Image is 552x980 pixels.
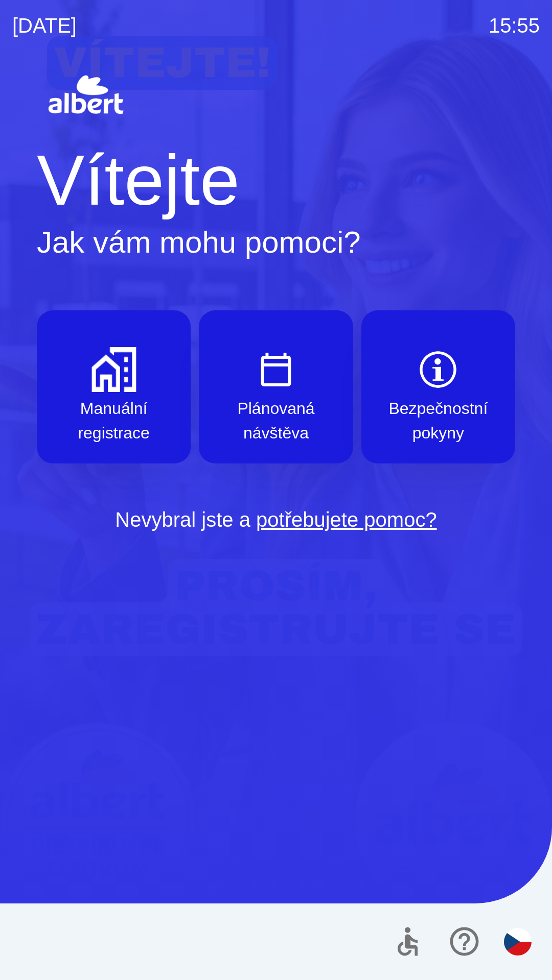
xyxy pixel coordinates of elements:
[199,310,353,463] button: Plánovaná návštěva
[489,10,540,41] p: 15:55
[256,508,437,531] a: potřebujete pomoc?
[12,10,77,41] p: [DATE]
[361,310,515,463] button: Bezpečnostní pokyny
[416,347,461,392] img: b85e123a-dd5f-4e82-bd26-90b222bbbbcf.png
[223,396,328,445] p: Plánovaná návštěva
[37,310,191,463] button: Manuální registrace
[37,71,515,120] img: Logo
[37,137,515,224] h1: Vítejte
[91,347,136,392] img: d73f94ca-8ab6-4a86-aa04-b3561b69ae4e.png
[386,396,491,445] p: Bezpečnostní pokyny
[37,504,515,535] p: Nevybral jste a
[254,347,298,392] img: e9efe3d3-6003-445a-8475-3fd9a2e5368f.png
[504,928,532,955] img: cs flag
[61,396,166,445] p: Manuální registrace
[37,224,515,261] h2: Jak vám mohu pomoci?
